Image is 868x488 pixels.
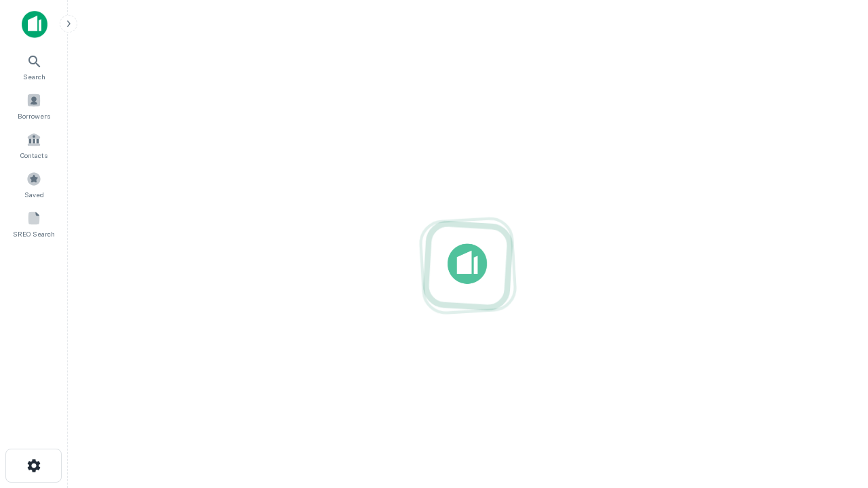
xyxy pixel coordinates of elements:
span: SREO Search [13,228,55,239]
a: Contacts [4,127,64,163]
a: Borrowers [4,87,64,124]
span: Borrowers [18,110,50,121]
span: Saved [24,189,44,200]
span: Contacts [20,150,47,161]
a: Saved [4,166,64,203]
span: Search [23,71,45,82]
img: capitalize-icon.png [22,11,47,38]
a: SREO Search [4,205,64,242]
a: Search [4,48,64,85]
iframe: Chat Widget [800,336,868,401]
